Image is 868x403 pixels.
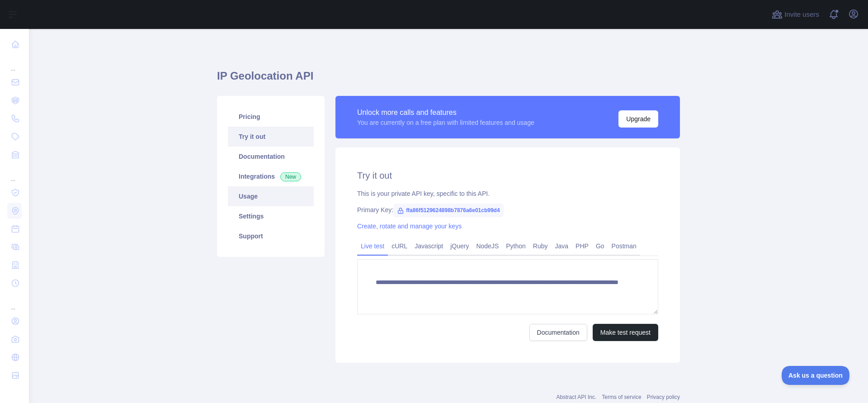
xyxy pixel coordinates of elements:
[357,169,658,182] h2: Try it out
[7,54,22,72] div: ...
[602,394,641,400] a: Terms of service
[608,239,640,253] a: Postman
[502,239,529,253] a: Python
[228,226,314,246] a: Support
[557,394,597,400] a: Abstract API Inc.
[770,7,821,22] button: Invite users
[228,127,314,147] a: Try it out
[228,107,314,127] a: Pricing
[618,110,658,128] button: Upgrade
[280,172,301,181] span: New
[357,107,534,118] div: Unlock more calls and features
[552,239,572,253] a: Java
[228,206,314,226] a: Settings
[228,186,314,206] a: Usage
[784,9,819,20] span: Invite users
[593,324,658,341] button: Make test request
[357,239,388,253] a: Live test
[411,239,447,253] a: Javascript
[217,69,680,90] h1: IP Geolocation API
[782,366,850,385] iframe: Toggle Customer Support
[357,205,658,214] div: Primary Key:
[447,239,472,253] a: jQuery
[529,239,552,253] a: Ruby
[647,394,680,400] a: Privacy policy
[357,223,462,230] a: Create, rotate and manage your keys
[228,166,314,186] a: Integrations New
[572,239,592,253] a: PHP
[228,147,314,166] a: Documentation
[388,239,411,253] a: cURL
[472,239,502,253] a: NodeJS
[393,204,504,217] span: ffa86f5129624898b7876a6e01cb99d4
[7,165,22,183] div: ...
[357,118,534,127] div: You are currently on a free plan with limited features and usage
[592,239,608,253] a: Go
[357,189,658,198] div: This is your private API key, specific to this API.
[529,324,587,341] a: Documentation
[7,293,22,311] div: ...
